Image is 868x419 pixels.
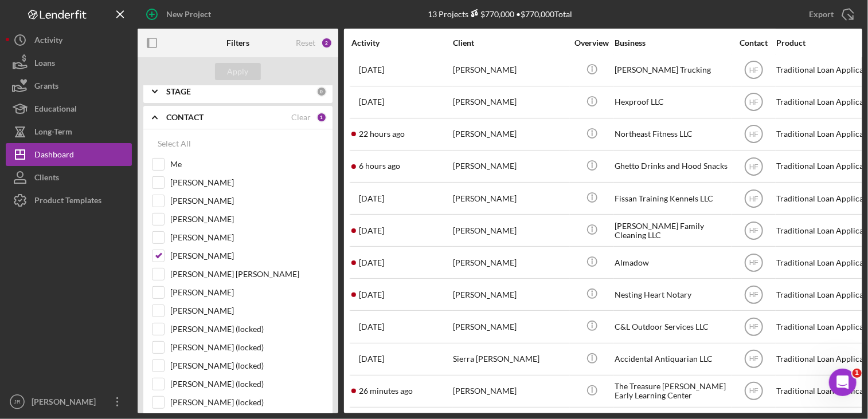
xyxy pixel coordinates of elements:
div: [PERSON_NAME] [453,215,568,246]
div: Sierra [PERSON_NAME] [453,344,568,374]
div: The Treasure [PERSON_NAME] Early Learning Center [615,376,729,406]
div: [PERSON_NAME] [453,55,568,85]
button: Grants [6,74,132,97]
div: $770,000 [468,9,514,19]
div: 1 [316,112,327,122]
div: Educational [34,97,77,123]
label: [PERSON_NAME] [170,177,324,188]
text: HF [749,227,758,235]
div: Clients [34,166,59,192]
div: [PERSON_NAME] [453,183,568,214]
div: Accidental Antiquarian LLC [615,344,729,374]
div: [PERSON_NAME] [453,376,568,406]
time: 2025-08-26 15:47 [359,97,384,106]
div: 0 [316,86,327,97]
button: Product Templates [6,189,132,212]
div: [PERSON_NAME] Trucking [615,55,729,85]
label: [PERSON_NAME] [170,195,324,207]
div: Northeast Fitness LLC [615,119,729,149]
div: Hexproof LLC [615,87,729,117]
text: HF [749,259,758,267]
div: Contact [732,38,775,48]
div: Activity [351,38,452,48]
time: 2025-07-17 19:59 [359,65,384,74]
div: Loans [34,52,55,77]
label: [PERSON_NAME] [PERSON_NAME] [170,268,324,280]
b: CONTACT [166,113,204,122]
span: 1 [853,369,862,378]
div: C&L Outdoor Services LLC [615,311,729,342]
label: [PERSON_NAME] (locked) [170,360,324,371]
label: [PERSON_NAME] (locked) [170,378,324,390]
text: HF [749,388,758,396]
text: HF [749,163,758,171]
div: New Project [166,3,211,26]
div: [PERSON_NAME] [453,87,568,117]
div: [PERSON_NAME] Family Cleaning LLC [615,215,729,246]
div: Almadow [615,247,729,278]
div: [PERSON_NAME] [453,311,568,342]
div: Clear [291,113,311,122]
div: Grants [34,74,58,100]
label: [PERSON_NAME] (locked) [170,323,324,335]
text: HF [749,195,758,203]
div: Client [453,38,568,48]
button: Export [797,3,862,26]
time: 2025-09-02 14:51 [359,354,384,363]
button: Dashboard [6,143,132,166]
button: New Project [138,3,222,26]
div: Activity [34,29,62,54]
div: [PERSON_NAME] [29,390,103,416]
button: Educational [6,97,132,120]
button: JR[PERSON_NAME] [6,390,132,413]
button: Select All [152,132,197,155]
div: 13 Projects • $770,000 Total [428,9,572,19]
iframe: Intercom live chat [829,369,857,396]
div: [PERSON_NAME] [453,151,568,181]
label: [PERSON_NAME] [170,287,324,298]
div: [PERSON_NAME] [453,247,568,278]
time: 2025-09-15 17:00 [359,161,400,171]
label: [PERSON_NAME] [170,305,324,317]
div: Ghetto Drinks and Hood Snacks [615,151,729,181]
div: Reset [296,38,315,48]
text: HF [749,323,758,331]
div: 2 [321,37,333,49]
div: Select All [158,132,191,155]
div: Business [615,38,729,48]
label: [PERSON_NAME] (locked) [170,342,324,353]
text: JR [14,399,21,405]
time: 2025-09-15 22:31 [359,386,413,396]
button: Loans [6,52,132,74]
div: [PERSON_NAME] [453,119,568,149]
div: [PERSON_NAME] [453,279,568,310]
text: HF [749,131,758,139]
div: Export [809,3,834,26]
div: Product Templates [34,189,101,215]
time: 2025-09-13 18:06 [359,290,384,299]
div: Long-Term [34,120,72,146]
div: Overview [570,38,613,48]
button: Clients [6,166,132,189]
button: Apply [215,63,261,80]
time: 2025-09-12 18:30 [359,226,384,235]
label: [PERSON_NAME] (locked) [170,397,324,408]
a: Activity [6,29,132,52]
div: Apply [228,63,249,80]
time: 2025-09-05 19:53 [359,194,384,203]
time: 2025-08-29 02:24 [359,258,384,267]
time: 2025-09-15 00:48 [359,129,405,139]
div: Nesting Heart Notary [615,279,729,310]
text: HF [749,355,758,363]
time: 2025-08-18 15:33 [359,322,384,331]
div: Fissan Training Kennels LLC [615,183,729,214]
b: Filters [226,38,249,48]
button: Long-Term [6,120,132,143]
label: [PERSON_NAME] [170,232,324,243]
label: [PERSON_NAME] [170,250,324,262]
b: STAGE [166,87,191,96]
